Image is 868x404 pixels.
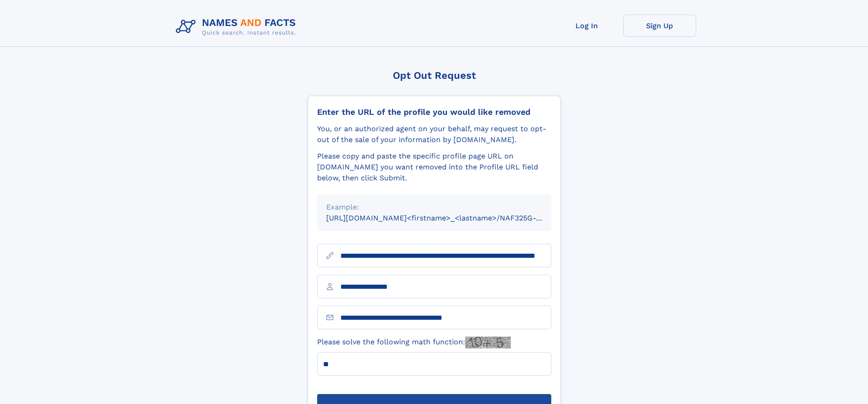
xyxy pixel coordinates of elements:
div: You, or an authorized agent on your behalf, may request to opt-out of the sale of your informatio... [317,123,551,145]
div: Example: [326,202,542,213]
div: Opt Out Request [308,70,561,81]
small: [URL][DOMAIN_NAME]<firstname>_<lastname>/NAF325G-xxxxxxxx [326,214,569,222]
div: Please copy and paste the specific profile page URL on [DOMAIN_NAME] you want removed into the Pr... [317,151,551,184]
label: Please solve the following math function: [317,337,511,348]
div: Enter the URL of the profile you would like removed [317,107,551,117]
img: Logo Names and Facts [172,15,303,39]
a: Sign Up [623,15,696,37]
a: Log In [550,15,623,37]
